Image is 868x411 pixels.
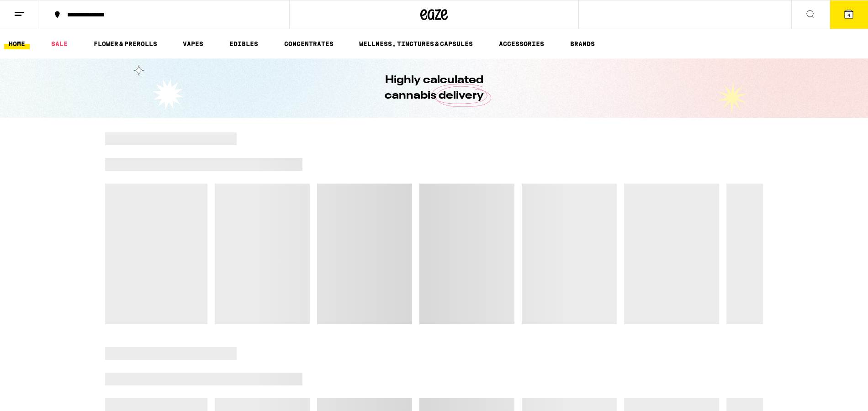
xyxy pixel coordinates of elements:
[359,73,509,104] h1: Highly calculated cannabis delivery
[178,38,208,49] a: VAPES
[830,0,868,29] button: 4
[355,38,477,49] a: WELLNESS, TINCTURES & CAPSULES
[4,38,30,49] a: HOME
[280,38,338,49] a: CONCENTRATES
[47,38,72,49] a: SALE
[494,38,549,49] a: ACCESSORIES
[566,38,599,49] a: BRANDS
[225,38,263,49] a: EDIBLES
[847,12,850,18] span: 4
[89,38,162,49] a: FLOWER & PREROLLS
